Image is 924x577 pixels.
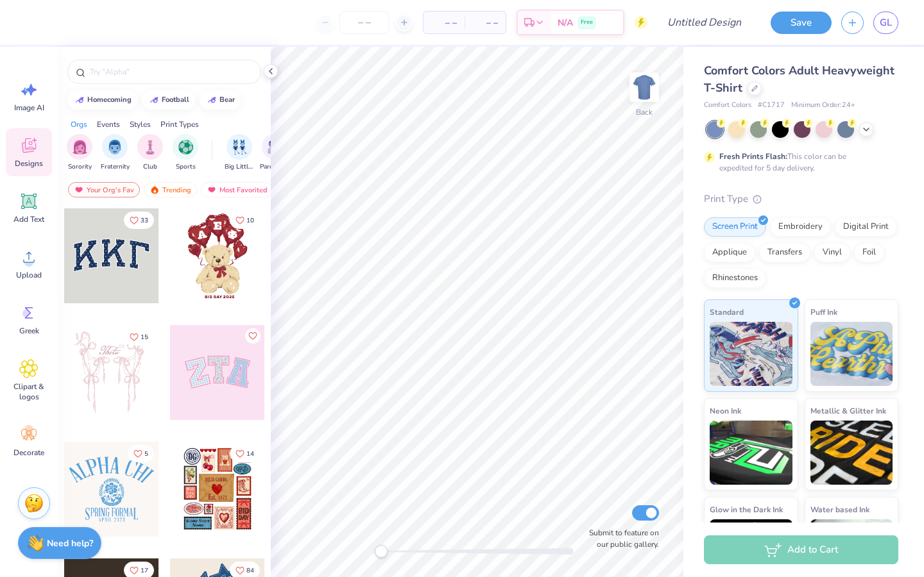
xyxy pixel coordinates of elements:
span: N/A [558,16,573,29]
span: 33 [141,217,148,224]
input: Untitled Design [657,10,751,35]
input: Try "Alpha" [89,65,253,78]
button: Like [230,212,260,229]
div: Transfers [759,243,810,262]
span: Comfort Colors Adult Heavyweight T-Shirt [704,63,894,96]
span: Standard [710,305,744,319]
div: Rhinestones [704,269,766,288]
div: Applique [704,243,755,262]
img: Puff Ink [810,322,893,386]
div: Screen Print [704,217,766,237]
div: filter for Sports [173,134,198,172]
strong: Fresh Prints Flash: [719,151,787,162]
span: Image AI [14,103,44,113]
img: Big Little Reveal Image [232,140,246,155]
div: Your Org's Fav [68,182,140,197]
img: trend_line.gif [149,96,159,104]
span: Comfort Colors [704,100,751,111]
button: Save [771,12,832,34]
span: Water based Ink [810,503,869,516]
img: trend_line.gif [207,96,217,104]
img: trending.gif [150,185,160,194]
img: Back [631,74,657,100]
span: Add Text [13,214,44,224]
button: filter button [67,134,92,172]
button: Like [124,328,154,346]
img: Parent's Weekend Image [268,140,282,155]
div: bear [219,96,235,103]
span: Greek [19,326,39,336]
div: filter for Fraternity [101,134,130,172]
div: Trending [144,182,197,197]
div: filter for Big Little Reveal [225,134,254,172]
div: Most Favorited [201,182,273,197]
div: Styles [130,119,151,130]
button: Like [245,328,261,344]
span: Minimum Order: 24 + [791,100,855,111]
span: Clipart & logos [8,381,50,402]
input: – – [339,11,389,34]
div: Digital Print [835,217,897,237]
button: Like [128,445,154,462]
div: football [162,96,189,103]
span: Designs [15,158,43,169]
button: football [142,90,195,110]
button: bear [200,90,241,110]
span: 5 [144,451,148,457]
img: trend_line.gif [74,96,85,104]
img: most_fav.gif [74,185,84,194]
div: Print Types [160,119,199,130]
div: Print Type [704,192,898,206]
span: – – [431,16,457,29]
label: Submit to feature on our public gallery. [582,527,659,550]
span: 10 [246,217,254,224]
img: Neon Ink [710,421,792,485]
div: Accessibility label [375,545,388,558]
span: Big Little Reveal [225,162,254,172]
div: Vinyl [814,243,850,262]
img: Sports Image [178,140,193,155]
img: Sorority Image [73,140,87,155]
button: filter button [260,134,289,172]
span: # C1717 [758,100,785,111]
a: GL [873,12,898,34]
span: Puff Ink [810,305,837,319]
span: 17 [141,567,148,574]
span: GL [880,15,892,30]
img: Metallic & Glitter Ink [810,421,893,485]
strong: Need help? [47,537,93,549]
button: Like [124,212,154,229]
span: – – [472,16,498,29]
span: Upload [16,270,42,280]
span: Decorate [13,447,44,458]
span: Free [581,18,593,27]
div: homecoming [87,96,132,103]
button: filter button [101,134,130,172]
div: Embroidery [770,217,831,237]
span: 14 [246,451,254,457]
span: 15 [141,334,148,340]
span: Neon Ink [710,404,741,417]
span: 84 [246,567,254,574]
span: Sports [176,162,196,172]
button: homecoming [67,90,137,110]
img: Fraternity Image [108,140,122,155]
span: Glow in the Dark Ink [710,503,783,516]
span: Club [143,162,157,172]
div: Back [636,106,653,118]
img: Club Image [143,140,157,155]
img: most_fav.gif [207,185,217,194]
div: Foil [854,243,884,262]
button: filter button [173,134,198,172]
div: Orgs [71,119,87,130]
div: filter for Parent's Weekend [260,134,289,172]
div: filter for Club [137,134,163,172]
button: filter button [225,134,254,172]
span: Metallic & Glitter Ink [810,404,886,417]
button: filter button [137,134,163,172]
div: This color can be expedited for 5 day delivery. [719,151,877,174]
button: Like [230,445,260,462]
div: filter for Sorority [67,134,92,172]
span: Sorority [68,162,92,172]
span: Fraternity [101,162,130,172]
